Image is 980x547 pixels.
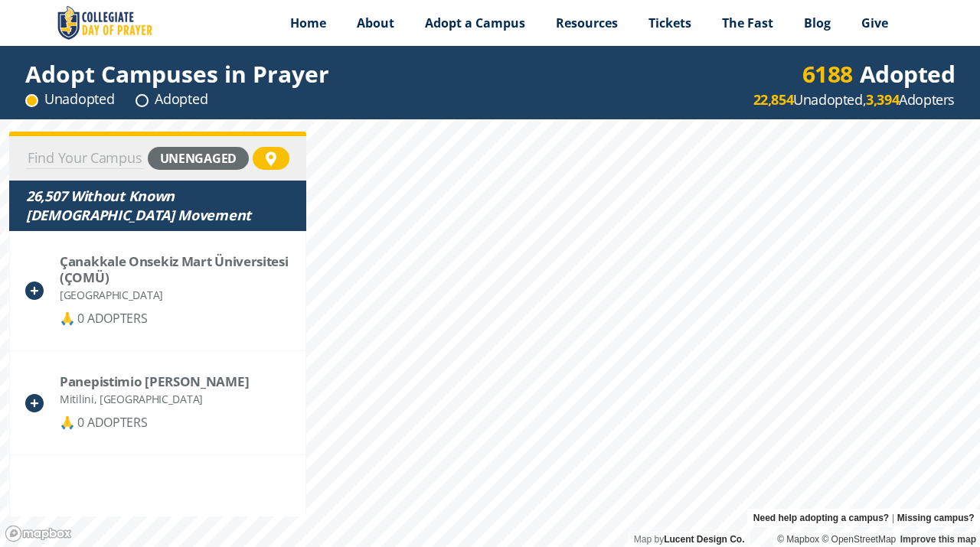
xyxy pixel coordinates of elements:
div: [GEOGRAPHIC_DATA] [60,285,289,304]
a: Mapbox [777,534,819,545]
a: Missing campus? [897,509,975,527]
div: unengaged [148,147,249,170]
div: 🙏 0 ADOPTERS [60,413,249,432]
span: Give [861,15,888,31]
div: Çanakkale Onsekiz Mart Üniversitesi (ÇOMÜ) [60,253,289,285]
div: Unadopted, Adopters [753,90,955,109]
div: | [747,509,980,527]
div: Panepistimio Aigaiou [60,373,249,389]
a: Adopt a Campus [410,4,541,42]
a: Resources [541,4,633,42]
span: Home [290,15,326,31]
a: About [341,4,410,42]
a: Blog [789,4,846,42]
a: Improve this map [900,534,976,545]
a: Tickets [633,4,707,42]
a: The Fast [707,4,789,42]
span: Tickets [648,15,691,31]
span: Blog [804,15,831,31]
a: Lucent Design Co. [664,534,744,545]
a: Home [275,4,341,42]
span: About [357,15,394,31]
div: Adopt Campuses in Prayer [25,64,329,83]
a: Give [846,4,903,42]
div: 🙏 0 ADOPTERS [60,309,289,328]
div: Adopted [802,64,955,83]
span: The Fast [722,15,773,31]
a: Mapbox logo [5,525,72,542]
strong: 22,854 [753,90,794,109]
strong: 3,394 [866,90,899,109]
div: Adopted [136,90,207,109]
span: Adopt a Campus [425,15,525,31]
div: 26,507 Without Known [DEMOGRAPHIC_DATA] Movement [26,187,289,225]
a: OpenStreetMap [822,534,896,545]
div: Mitilini, [GEOGRAPHIC_DATA] [60,389,249,409]
a: Need help adopting a campus? [753,509,889,527]
span: Resources [556,15,618,31]
div: 6188 [802,64,853,83]
div: Unadopted [25,90,114,109]
div: Map by [628,532,750,547]
input: Find Your Campus [26,148,144,169]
